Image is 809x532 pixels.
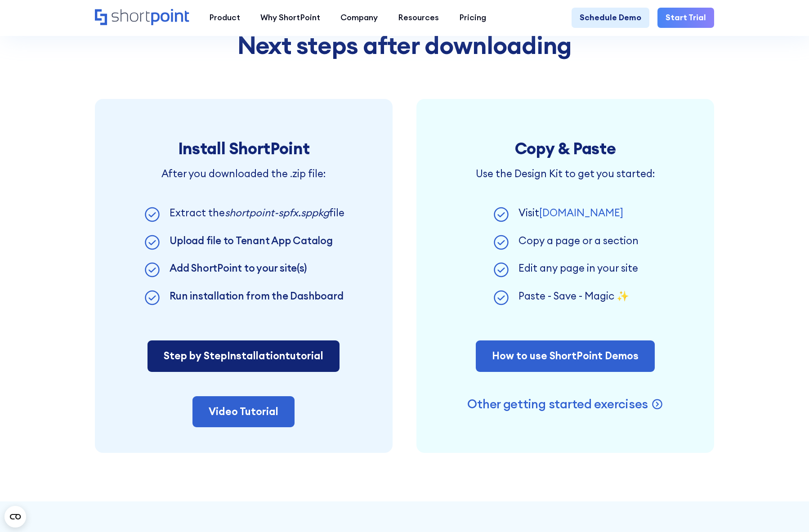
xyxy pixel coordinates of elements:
p: Extract the file [170,206,344,221]
h3: Copy & Paste [447,139,684,158]
a: Pricing [449,8,496,28]
a: Upload file to Tenant App Catalog [170,234,333,247]
a: Run installation from the Dashboard [170,290,343,302]
h3: Install ShortPoint [147,139,340,158]
p: Paste - Save - Magic ✨ [518,289,629,304]
p: After you downloaded the .zip file: [147,166,340,182]
div: Resources [398,12,439,24]
a: Home [95,9,189,27]
p: Edit any page in your site [518,261,638,276]
iframe: Chat Widget [647,428,809,532]
a: Add ShortPoint to your site(s) [170,262,306,274]
span: Installation [227,349,285,362]
p: Other getting started exercises [467,396,648,412]
a: Other getting started exercises [467,396,663,412]
a: Schedule Demo [572,8,649,28]
a: Start Trial [657,8,714,28]
a: Video Tutorial [192,396,295,428]
div: Pricing [459,12,486,24]
a: Resources [388,8,449,28]
p: Use the Design Kit to get you started: [447,166,684,182]
a: Step by StepInstallationtutorial [147,340,340,372]
div: Company [340,12,378,24]
a: Product [199,8,250,28]
a: How to use ShortPoint Demos [476,340,655,372]
div: Product [209,12,240,24]
a: [DOMAIN_NAME] [539,206,623,219]
p: Copy a page or a section [518,233,639,249]
div: Why ShortPoint [260,12,320,24]
h2: Next steps after downloading [95,32,714,58]
a: Why ShortPoint [250,8,331,28]
p: Visit [518,206,623,221]
button: Open CMP widget [4,506,26,528]
a: Company [331,8,388,28]
em: shortpoint-spfx.sppkg [225,206,329,219]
